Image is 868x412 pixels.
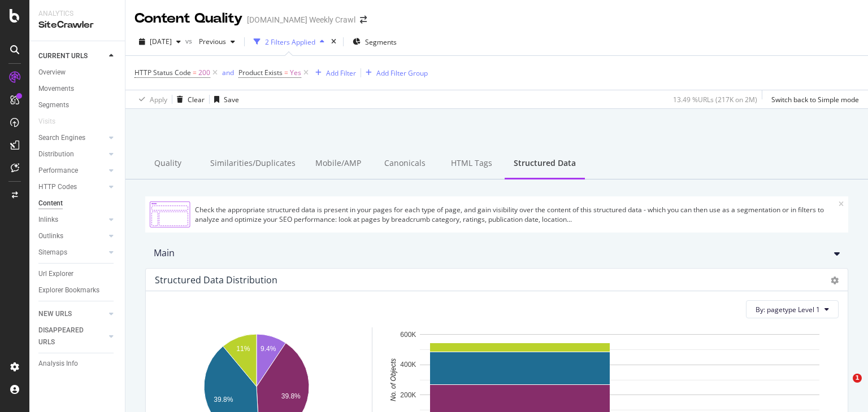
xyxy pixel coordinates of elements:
text: 9.4% [261,345,276,353]
div: Canonicals [371,148,438,179]
a: NEW URLS [38,308,106,320]
span: HTTP Status Code [134,68,191,77]
span: 1 [853,374,862,383]
button: and [222,67,234,78]
span: vs [185,36,194,46]
a: Segments [38,99,117,111]
div: Switch back to Simple mode [771,95,859,104]
text: 200K [400,391,416,399]
button: Previous [194,33,240,51]
div: Analytics [38,9,116,19]
a: Explorer Bookmarks [38,284,117,296]
div: Movements [38,83,74,95]
a: Content [38,198,117,209]
div: Save [224,95,239,104]
div: NEW URLS [38,308,72,320]
text: 11% [236,345,250,353]
div: CURRENT URLS [38,50,88,62]
button: 2 Filters Applied [249,33,329,51]
text: 39.8% [281,392,301,400]
button: Add Filter Group [361,66,428,80]
div: Quality [134,148,201,179]
div: Outlinks [38,230,63,242]
div: Main [154,247,175,260]
div: Analysis Info [38,358,78,370]
a: CURRENT URLS [38,50,106,62]
div: 13.49 % URLs ( 217K on 2M ) [673,95,757,104]
div: Content [38,198,63,209]
a: Outlinks [38,230,106,242]
span: = [284,68,288,77]
a: HTTP Codes [38,181,106,193]
div: Add Filter Group [376,68,428,78]
a: Distribution [38,148,106,160]
span: = [193,68,197,77]
div: Performance [38,165,78,177]
div: Distribution [38,148,74,160]
div: and [222,68,234,77]
div: Structured Data [505,148,585,179]
div: Apply [150,95,167,104]
text: 39.8% [214,396,233,404]
div: Mobile/AMP [305,148,371,179]
button: Segments [348,33,401,51]
a: Analysis Info [38,358,117,370]
text: 600K [400,331,416,339]
div: [DOMAIN_NAME] Weekly Crawl [247,14,355,25]
div: gear [831,277,839,284]
a: Performance [38,165,106,177]
a: DISAPPEARED URLS [38,325,106,348]
a: Movements [38,83,117,95]
a: Url Explorer [38,268,117,280]
div: Visits [38,116,55,128]
span: Previous [194,37,226,46]
div: Structured Data Distribution [155,274,277,286]
span: 2025 Sep. 18th [150,37,172,46]
div: HTTP Codes [38,181,77,193]
div: arrow-right-arrow-left [360,16,367,24]
div: Url Explorer [38,268,73,280]
span: 200 [198,65,210,81]
div: SiteCrawler [38,19,116,32]
button: By: pagetype Level 1 [746,300,839,318]
div: Search Engines [38,132,85,144]
button: Switch back to Simple mode [767,90,859,108]
div: Overview [38,67,66,78]
button: Add Filter [311,66,356,80]
iframe: Intercom live chat [830,374,857,401]
img: Structured Data [150,201,190,228]
button: Clear [172,90,205,108]
div: Content Quality [134,9,242,28]
div: Clear [188,95,205,104]
text: 400K [400,361,416,369]
span: Yes [290,65,301,81]
div: Check the appropriate structured data is present in your pages for each type of page, and gain vi... [195,205,839,224]
div: times [329,36,338,47]
div: Explorer Bookmarks [38,284,99,296]
button: Apply [134,90,167,108]
div: Inlinks [38,214,58,226]
div: Similarities/Duplicates [201,148,305,179]
div: DISAPPEARED URLS [38,325,96,348]
a: Inlinks [38,214,106,226]
div: Segments [38,99,69,111]
a: Search Engines [38,132,106,144]
span: Product Exists [238,68,283,77]
button: Save [210,90,239,108]
div: Add Filter [326,68,356,78]
button: [DATE] [134,33,185,51]
text: No. of Objects [389,358,397,401]
span: By: pagetype Level 1 [756,305,820,314]
a: Visits [38,116,67,128]
a: Overview [38,67,117,78]
a: Sitemaps [38,247,106,258]
div: Sitemaps [38,247,67,258]
div: 2 Filters Applied [265,37,315,47]
div: HTML Tags [438,148,505,179]
span: Segments [365,37,397,47]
